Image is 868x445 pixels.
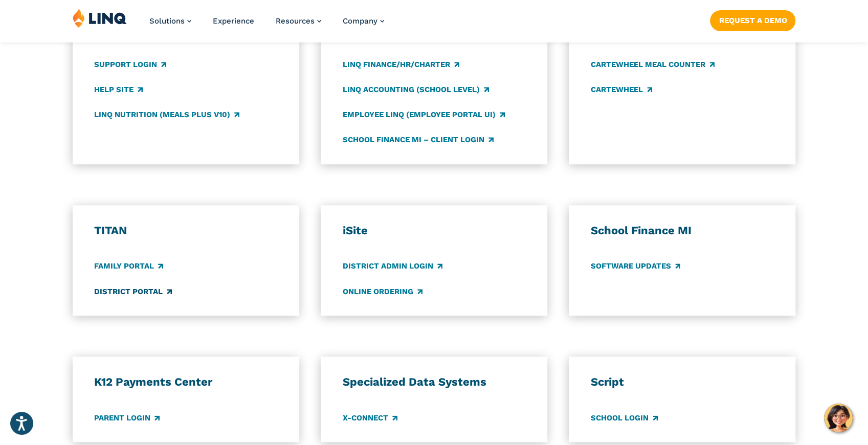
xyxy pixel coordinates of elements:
[73,8,127,28] img: LINQ | K‑12 Software
[343,261,442,272] a: District Admin Login
[710,10,795,31] a: Request a Demo
[343,109,505,120] a: Employee LINQ (Employee Portal UI)
[343,16,384,26] a: Company
[343,16,377,26] span: Company
[149,16,191,26] a: Solutions
[276,16,315,26] span: Resources
[149,8,384,42] nav: Primary Navigation
[343,224,526,238] h3: iSite
[591,59,715,70] a: CARTEWHEEL Meal Counter
[710,8,795,31] nav: Button Navigation
[343,412,397,424] a: X-Connect
[94,261,163,272] a: Family Portal
[149,16,185,26] span: Solutions
[591,412,658,424] a: School Login
[94,224,277,238] h3: TITAN
[94,286,172,297] a: District Portal
[343,59,459,70] a: LINQ Finance/HR/Charter
[276,16,321,26] a: Resources
[94,109,239,120] a: LINQ Nutrition (Meals Plus v10)
[591,224,774,238] h3: School Finance MI
[213,16,254,26] a: Experience
[343,84,489,95] a: LINQ Accounting (school level)
[94,59,166,70] a: Support Login
[824,404,853,432] button: Hello, have a question? Let’s chat.
[343,286,422,297] a: Online Ordering
[591,84,652,95] a: CARTEWHEEL
[94,375,277,389] h3: K12 Payments Center
[94,412,160,424] a: Parent Login
[591,375,774,389] h3: Script
[343,375,526,389] h3: Specialized Data Systems
[94,84,143,95] a: Help Site
[591,261,680,272] a: Software Updates
[343,134,494,145] a: School Finance MI – Client Login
